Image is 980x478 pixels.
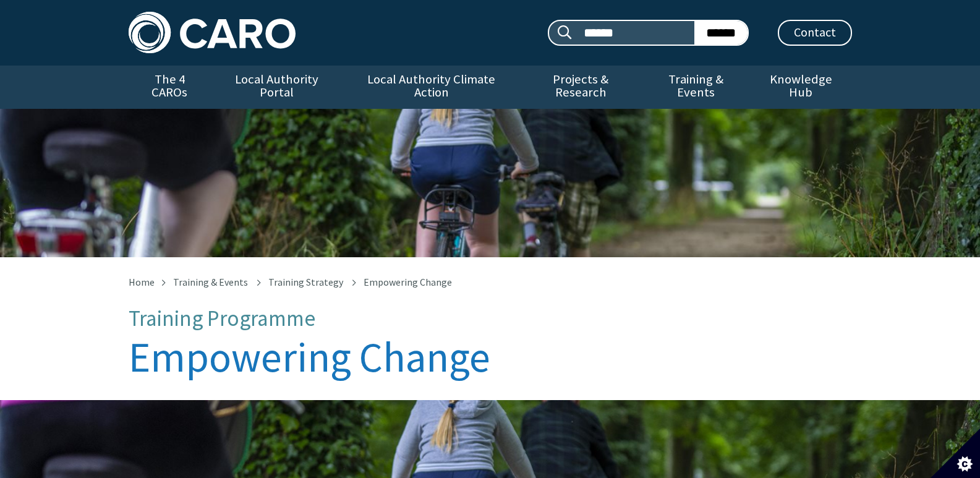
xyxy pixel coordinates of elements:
[778,20,852,46] a: Contact
[129,276,155,288] a: Home
[364,276,452,288] span: Empowering Change
[129,66,211,109] a: The 4 CAROs
[343,66,519,109] a: Local Authority Climate Action
[173,276,248,288] a: Training & Events
[642,66,750,109] a: Training & Events
[750,66,851,109] a: Knowledge Hub
[129,307,852,331] p: Training Programme
[211,66,343,109] a: Local Authority Portal
[129,335,852,380] h1: Empowering Change
[268,276,343,288] a: Training Strategy
[519,66,642,109] a: Projects & Research
[931,429,980,478] button: Set cookie preferences
[129,12,296,53] img: Caro logo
